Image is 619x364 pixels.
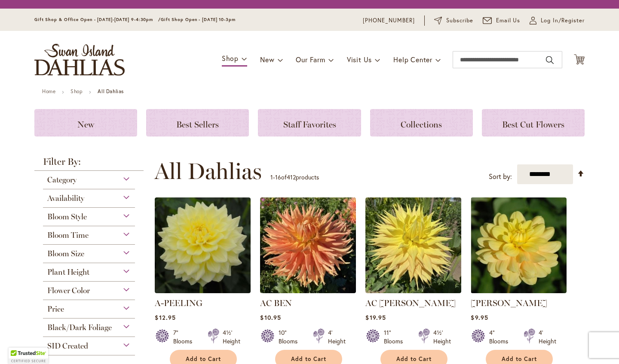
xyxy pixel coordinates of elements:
span: 412 [287,173,296,181]
span: Availability [47,194,84,203]
a: Log In/Register [530,16,585,25]
span: Email Us [496,16,521,25]
span: New [260,55,274,64]
span: Our Farm [296,55,325,64]
strong: All Dahlias [98,88,124,94]
span: Add to Cart [502,355,537,363]
a: AC Jeri [365,287,461,295]
a: AHOY MATEY [471,287,567,295]
div: 4' Height [328,328,346,346]
iframe: Launch Accessibility Center [6,334,31,358]
span: SID Created [47,341,88,351]
a: A-Peeling [155,287,251,295]
div: 10" Blooms [279,328,303,346]
a: Collections [370,109,473,136]
span: $19.95 [365,313,386,322]
span: Flower Color [47,286,90,295]
span: Best Cut Flowers [502,119,564,130]
a: New [34,109,137,136]
button: Search [546,53,554,67]
span: Staff Favorites [283,119,336,130]
img: AC Jeri [365,197,461,293]
a: Shop [70,88,83,94]
span: Best Sellers [176,119,219,130]
a: A-PEELING [155,298,202,308]
label: Sort by: [489,169,512,185]
div: 4' Height [539,328,556,346]
a: store logo [34,44,125,76]
span: Bloom Style [47,212,87,221]
span: Add to Cart [291,355,326,363]
span: $12.95 [155,313,175,322]
span: Category [47,175,77,185]
img: AC BEN [260,197,356,293]
span: New [77,119,94,130]
span: Visit Us [347,55,372,64]
div: 7" Blooms [173,328,197,346]
div: 11" Blooms [384,328,408,346]
span: Price [47,304,64,314]
span: Log In/Register [541,16,585,25]
div: 4½' Height [223,328,240,346]
span: Add to Cart [186,355,221,363]
img: A-Peeling [155,197,251,293]
span: Gift Shop Open - [DATE] 10-3pm [161,17,236,22]
span: $9.95 [471,313,488,322]
span: Bloom Time [47,231,89,240]
a: Subscribe [434,16,473,25]
a: Home [42,88,55,94]
a: Best Sellers [146,109,249,136]
div: 4½' Height [433,328,451,346]
span: Help Center [393,55,432,64]
span: Plant Height [47,267,89,277]
strong: Filter By: [34,157,144,171]
a: AC [PERSON_NAME] [365,298,456,308]
span: 16 [275,173,281,181]
span: Add to Cart [396,355,432,363]
a: Staff Favorites [258,109,361,136]
a: AC BEN [260,298,292,308]
a: Email Us [483,16,521,25]
span: All Dahlias [154,158,262,184]
span: Gift Shop & Office Open - [DATE]-[DATE] 9-4:30pm / [34,17,161,22]
span: 1 [270,173,273,181]
span: Subscribe [446,16,473,25]
span: Black/Dark Foliage [47,323,112,332]
span: Bloom Size [47,249,84,258]
a: AC BEN [260,287,356,295]
span: Shop [222,54,239,63]
a: Best Cut Flowers [482,109,585,136]
img: AHOY MATEY [471,197,567,293]
a: [PERSON_NAME] [471,298,547,308]
div: 4" Blooms [489,328,513,346]
span: $10.95 [260,313,281,322]
p: - of products [270,170,319,184]
a: [PHONE_NUMBER] [363,16,415,25]
span: Collections [401,119,442,130]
